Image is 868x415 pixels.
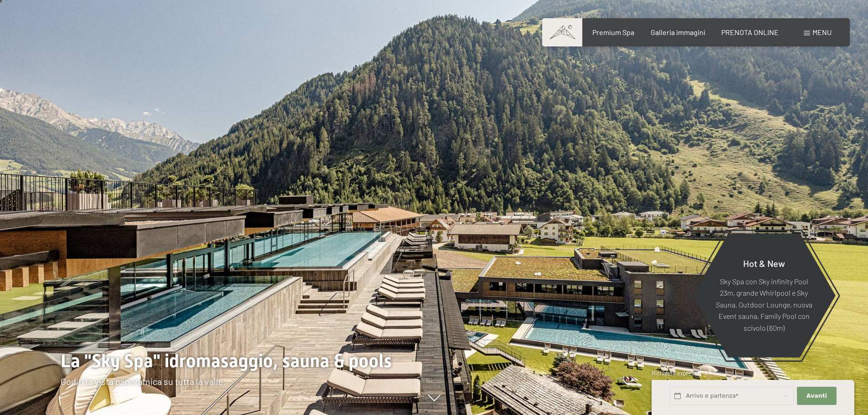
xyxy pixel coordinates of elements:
[652,369,697,377] span: Richiesta express
[743,257,785,268] span: Hot & New
[714,275,813,333] p: Sky Spa con Sky infinity Pool 23m, grande Whirlpool e Sky Sauna, Outdoor Lounge, nuova Event saun...
[651,28,705,36] a: Galleria immagini
[806,392,827,400] span: Avanti
[692,233,836,358] a: Hot & New Sky Spa con Sky infinity Pool 23m, grande Whirlpool e Sky Sauna, Outdoor Lounge, nuova ...
[812,28,832,36] span: Menu
[592,28,634,36] a: Premium Spa
[797,387,836,405] button: Avanti
[721,28,779,36] a: PRENOTA ONLINE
